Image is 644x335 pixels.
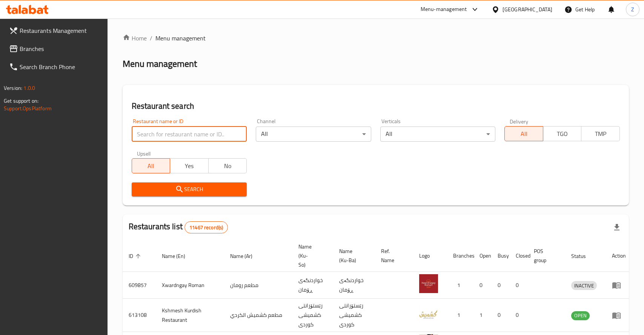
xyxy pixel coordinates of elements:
span: Name (Ar) [230,252,262,261]
span: All [508,128,540,139]
td: رێستۆرانتی کشمیشى كوردى [333,299,375,332]
td: 0 [510,272,528,299]
h2: Restaurant search [132,100,620,112]
span: Yes [173,161,206,171]
div: All [380,127,496,142]
button: Yes [170,158,209,173]
div: Menu-management [421,5,467,14]
button: No [208,158,247,173]
span: 1.0.0 [23,83,35,93]
h2: Menu management [123,58,197,70]
span: Restaurants Management [20,26,101,35]
div: Total records count [184,221,228,233]
span: Branches [20,44,101,53]
span: Search [138,185,241,194]
td: 0 [492,272,510,299]
td: 609857 [123,272,156,299]
th: Branches [447,240,473,272]
td: خواردنگەی ڕۆمان [333,272,375,299]
span: INACTIVE [571,281,597,290]
span: Ref. Name [381,247,404,265]
li: / [150,34,152,43]
label: Delivery [510,119,529,124]
td: Xwardngay Roman [156,272,224,299]
div: Menu [612,311,626,320]
th: Open [473,240,492,272]
td: 613108 [123,299,156,332]
h2: Restaurants list [129,221,228,233]
span: Menu management [155,34,206,43]
button: All [132,158,171,173]
td: مطعم رومان [224,272,292,299]
a: Support.OpsPlatform [4,103,52,113]
span: Get support on: [4,96,38,106]
td: 1 [447,272,473,299]
button: All [504,126,543,141]
span: OPEN [571,311,590,320]
nav: breadcrumb [123,34,629,43]
span: Name (Ku-So) [298,242,324,269]
span: POS group [534,247,556,265]
span: All [135,161,168,171]
a: Branches [3,40,108,58]
td: 0 [510,299,528,332]
img: Kshmesh Kurdish Restaurant [419,304,438,323]
span: Name (Ku-Ba) [339,247,366,265]
span: TGO [546,128,579,139]
a: Home [123,34,147,43]
td: مطعم كشميش الكردي [224,299,292,332]
th: Logo [413,240,447,272]
td: 0 [492,299,510,332]
th: Closed [510,240,528,272]
button: Search [132,182,247,196]
div: All [256,127,371,142]
span: ID [129,252,143,261]
td: 1 [447,299,473,332]
button: TMP [581,126,620,141]
th: Busy [492,240,510,272]
span: Status [571,252,596,261]
span: No [212,161,244,171]
td: رێستۆرانتی کشمیشى كوردى [292,299,333,332]
a: Restaurants Management [3,22,108,40]
button: TGO [543,126,582,141]
div: [GEOGRAPHIC_DATA] [503,5,552,14]
div: INACTIVE [571,281,597,290]
th: Action [606,240,632,272]
div: Menu [612,281,626,290]
input: Search for restaurant name or ID.. [132,127,247,142]
span: TMP [584,128,617,139]
td: خواردنگەی ڕۆمان [292,272,333,299]
span: Name (En) [162,252,195,261]
span: 11467 record(s) [185,224,227,231]
span: Z [631,5,634,14]
a: Search Branch Phone [3,58,108,76]
label: Upsell [137,151,151,156]
img: Xwardngay Roman [419,274,438,293]
div: Export file [608,218,626,236]
td: 0 [473,272,492,299]
td: Kshmesh Kurdish Restaurant [156,299,224,332]
span: Version: [4,83,22,93]
span: Search Branch Phone [20,62,101,71]
td: 1 [473,299,492,332]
